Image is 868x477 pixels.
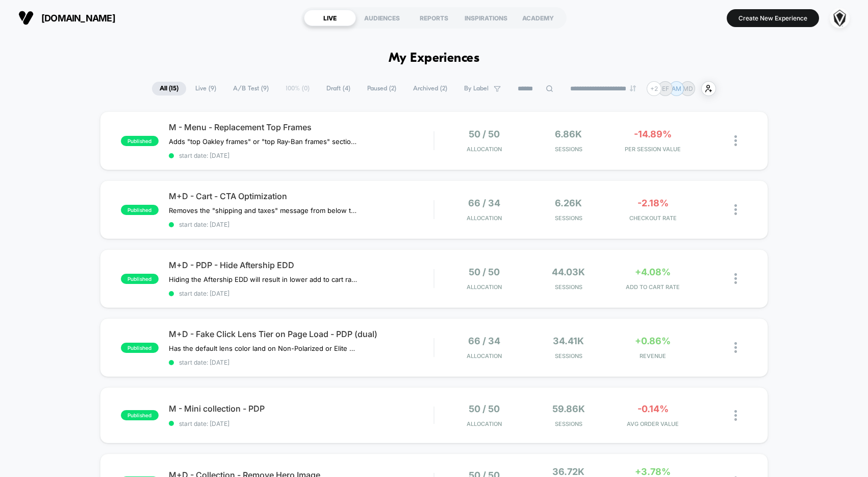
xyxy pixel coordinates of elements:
[467,146,502,153] span: Allocation
[683,85,693,92] p: MD
[529,420,608,427] span: Sessions
[304,10,356,26] div: LIVE
[529,214,608,222] span: Sessions
[121,343,159,353] span: published
[169,206,358,214] span: Removes the "shipping and taxes" message from below the CTA and replaces it with message about re...
[614,352,693,360] span: REVENUE
[121,274,159,284] span: published
[630,85,636,91] img: end
[672,85,681,92] p: AM
[469,267,500,277] span: 50 / 50
[169,359,434,366] span: start date: [DATE]
[121,136,159,146] span: published
[552,466,584,477] span: 36.72k
[169,420,434,427] span: start date: [DATE]
[635,336,671,346] span: +0.86%
[634,129,672,139] span: -14.89%
[614,146,693,153] span: PER SESSION VALUE
[169,260,434,270] span: M+D - PDP - Hide Aftership EDD
[405,82,455,96] span: Archived ( 2 )
[827,8,853,29] button: ppic
[464,85,489,92] span: By Label
[319,82,358,96] span: Draft ( 4 )
[734,342,737,353] img: close
[647,81,661,96] div: + 2
[734,410,737,421] img: close
[637,403,669,414] span: -0.14%
[469,403,500,414] span: 50 / 50
[169,290,434,297] span: start date: [DATE]
[152,82,186,96] span: All ( 15 )
[512,10,564,26] div: ACADEMY
[360,82,404,96] span: Paused ( 2 )
[734,204,737,215] img: close
[169,403,434,414] span: M - Mini collection - PDP
[467,420,502,427] span: Allocation
[468,198,500,208] span: 66 / 34
[467,283,502,291] span: Allocation
[552,403,585,414] span: 59.86k
[188,82,224,96] span: Live ( 9 )
[41,13,115,23] span: [DOMAIN_NAME]
[467,214,502,222] span: Allocation
[169,152,434,159] span: start date: [DATE]
[469,129,500,139] span: 50 / 50
[169,122,434,132] span: M - Menu - Replacement Top Frames
[225,82,276,96] span: A/B Test ( 9 )
[635,267,671,277] span: +4.08%
[662,85,669,92] p: EF
[529,352,608,360] span: Sessions
[553,336,584,346] span: 34.41k
[614,214,693,222] span: CHECKOUT RATE
[121,205,159,215] span: published
[169,275,358,283] span: Hiding the Aftership EDD will result in lower add to cart rate and conversion rate
[408,10,460,26] div: REPORTS
[734,273,737,284] img: close
[830,8,850,28] img: ppic
[389,51,480,66] h1: My Experiences
[169,329,434,339] span: M+D - Fake Click Lens Tier on Page Load - PDP (dual)
[15,10,118,26] button: [DOMAIN_NAME]
[121,410,159,420] span: published
[169,221,434,228] span: start date: [DATE]
[635,466,671,477] span: +3.78%
[727,9,819,27] button: Create New Experience
[529,146,608,153] span: Sessions
[734,135,737,146] img: close
[460,10,512,26] div: INSPIRATIONS
[467,352,502,360] span: Allocation
[169,344,358,352] span: Has the default lens color land on Non-Polarized or Elite Polarized to see if that performs bette...
[18,10,34,26] img: Visually logo
[614,283,693,291] span: ADD TO CART RATE
[637,198,669,208] span: -2.18%
[169,191,434,201] span: M+D - Cart - CTA Optimization
[529,283,608,291] span: Sessions
[169,137,358,146] span: Adds "top Oakley frames" or "top Ray-Ban frames" section to replacement lenses for Oakley and Ray...
[555,129,582,139] span: 6.86k
[552,267,585,277] span: 44.03k
[555,198,582,208] span: 6.26k
[468,336,500,346] span: 66 / 34
[356,10,408,26] div: AUDIENCES
[614,420,693,427] span: AVG ORDER VALUE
